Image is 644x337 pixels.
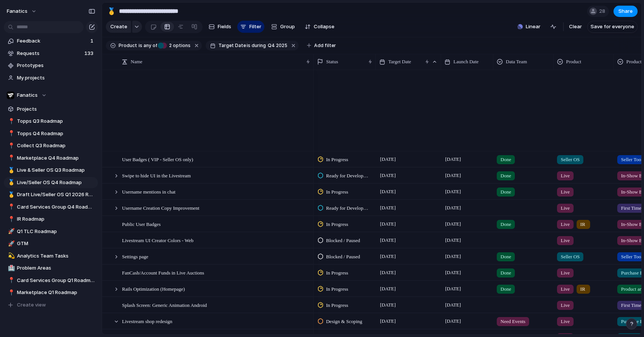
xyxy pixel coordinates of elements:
button: 📍 [7,117,14,125]
span: Username Creation Copy Improvement [122,203,199,212]
span: IR [580,221,585,228]
span: Done [501,253,511,261]
div: 🥇 [8,191,13,199]
button: 📍 [7,277,14,284]
button: Q4 2025 [266,41,289,50]
div: 🚀 [8,239,13,248]
a: 📍Topps Q3 Roadmap [4,116,98,127]
span: Username mentions in chat [122,187,175,196]
div: 🏥Problem Areas [4,262,98,274]
span: Livestream UI Creator Colors - Web [122,236,194,244]
span: 28 [599,8,607,15]
div: 🥇 [8,166,13,175]
span: Done [501,188,511,196]
span: FanCash/Account Funds in Live Auctions [122,268,204,277]
a: 📍Marketplace Q1 Roadmap [4,287,98,298]
button: Filter [237,21,264,33]
span: Linear [526,23,540,30]
span: Create [110,23,127,30]
span: Collapse [314,23,334,30]
button: 📍 [7,154,14,162]
button: Clear [566,21,585,33]
div: 📍 [8,276,13,285]
span: Launch Date [453,58,479,66]
span: Live/Seller OS Q4 Roadmap [17,179,95,186]
span: [DATE] [378,203,398,212]
span: Done [501,269,511,277]
span: Share [618,8,633,15]
a: 📍Collect Q3 Roadmap [4,140,98,151]
button: 📍 [7,203,14,211]
div: 📍 [8,154,13,162]
button: 📍 [7,142,14,149]
span: Done [501,221,511,228]
span: Fanatics [17,91,38,99]
span: Group [280,23,295,30]
span: Topps Q3 Roadmap [17,117,95,125]
div: 📍 [8,117,13,126]
span: [DATE] [378,236,398,245]
span: Live [561,302,570,309]
span: IR Roadmap [17,215,95,223]
span: any of [142,42,157,49]
button: 🥇 [7,179,14,186]
span: Live [561,285,570,293]
span: Done [501,156,511,163]
span: Seller OS [561,253,580,261]
span: Done [501,285,511,293]
span: [DATE] [378,268,398,277]
span: In Progress [326,285,348,293]
span: [DATE] [378,187,398,196]
span: Ready for Development [326,204,369,212]
span: GTM [17,240,95,247]
span: Blocked / Paused [326,253,360,261]
span: Swipe to hide UI in the Livestream [122,171,191,180]
span: Problem Areas [17,264,95,272]
a: 🥇Live/Seller OS Q4 Roadmap [4,177,98,188]
button: 💫 [7,252,14,260]
span: Live [561,269,570,277]
button: 🏥 [7,264,14,272]
span: Projects [17,105,95,113]
span: Ready for Development [326,172,369,180]
span: Seller OS [561,156,580,163]
span: Design & Scoping [326,318,362,325]
div: 🏥 [8,264,13,273]
div: 💫 [8,252,13,260]
button: 2 options [158,41,192,50]
span: Card Services Group Q4 Roadmap [17,203,95,211]
span: Q1 TLC Roadmap [17,228,95,235]
div: 🚀Q1 TLC Roadmap [4,226,98,237]
span: Topps Q4 Roadmap [17,130,95,137]
a: 📍Card Services Group Q4 Roadmap [4,201,98,213]
span: Live [561,188,570,196]
span: Product [119,42,137,49]
div: 📍 [8,203,13,211]
span: [DATE] [443,187,463,196]
button: Create view [4,299,98,311]
span: [DATE] [443,236,463,245]
button: 📍 [7,215,14,223]
div: 📍 [8,215,13,224]
span: Splash Screen: Generic Animation Android [122,300,207,309]
span: [DATE] [378,284,398,293]
span: Analytics Team Tasks [17,252,95,260]
a: 💫Analytics Team Tasks [4,250,98,262]
span: Fields [218,23,231,30]
span: In Progress [326,302,348,309]
a: Projects [4,104,98,115]
span: [DATE] [378,317,398,326]
span: In Progress [326,188,348,196]
span: Target Date [388,58,411,66]
span: Requests [17,50,82,57]
span: Live [561,221,570,228]
a: 📍IR Roadmap [4,213,98,225]
span: 2 [167,43,173,48]
button: 🥇 [7,166,14,174]
span: Clear [569,23,582,30]
span: Live [561,237,570,244]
